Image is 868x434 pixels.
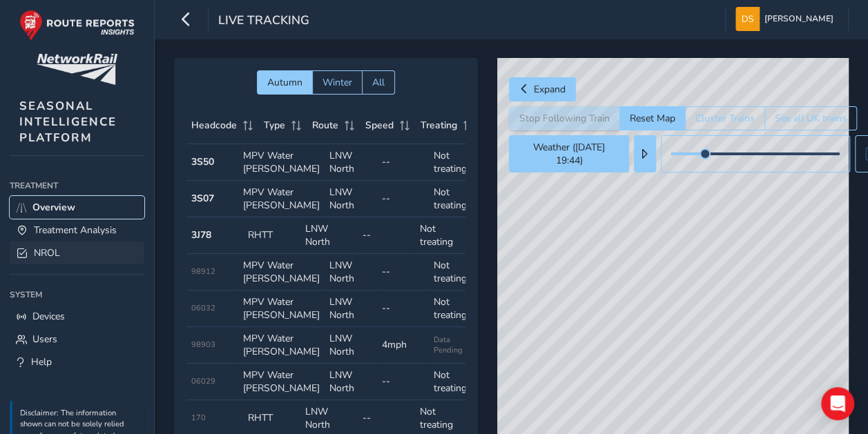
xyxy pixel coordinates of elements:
[32,310,65,323] span: Devices
[238,364,325,400] td: MPV Water [PERSON_NAME]
[735,7,760,31] img: diamond-layout
[267,76,302,89] span: Autumn
[421,119,457,132] span: Treating
[19,98,117,146] span: SEASONAL INTELLIGENCE PLATFORM
[34,224,117,237] span: Treatment Analysis
[377,144,430,181] td: --
[312,70,362,95] button: Winter
[10,328,144,351] a: Users
[325,181,377,217] td: LNW North
[238,181,325,217] td: MPV Water [PERSON_NAME]
[191,303,215,313] span: 06032
[257,70,312,95] button: Autumn
[509,135,628,172] button: Weather ([DATE] 19:44)
[238,254,325,290] td: MPV Water [PERSON_NAME]
[10,219,144,241] a: Treatment Analysis
[685,106,764,130] button: Cluster Trains
[312,119,338,132] span: Route
[34,246,60,259] span: NROL
[377,254,430,290] td: --
[429,364,481,400] td: Not treating
[32,333,57,346] span: Users
[534,83,566,96] span: Expand
[362,70,395,95] button: All
[32,201,75,214] span: Overview
[191,413,206,423] span: 170
[10,175,144,196] div: Treatment
[509,77,576,101] button: Expand
[191,228,211,241] strong: 3J78
[191,339,215,350] span: 98903
[238,144,325,181] td: MPV Water [PERSON_NAME]
[619,106,685,130] button: Reset Map
[10,351,144,373] a: Help
[764,7,833,31] span: [PERSON_NAME]
[735,7,838,31] button: [PERSON_NAME]
[429,181,481,217] td: Not treating
[37,54,117,85] img: customer logo
[325,327,377,364] td: LNW North
[19,10,135,41] img: rr logo
[191,119,237,132] span: Headcode
[10,241,144,264] a: NROL
[377,364,430,400] td: --
[31,355,52,368] span: Help
[191,376,215,386] span: 06029
[414,217,472,254] td: Not treating
[243,217,300,254] td: RHTT
[821,387,854,420] div: Open Intercom Messenger
[191,155,214,168] strong: 3S50
[322,76,352,89] span: Winter
[377,181,430,217] td: --
[238,290,325,327] td: MPV Water [PERSON_NAME]
[191,266,215,277] span: 98912
[10,305,144,328] a: Devices
[764,106,857,130] button: See all UK trains
[429,144,481,181] td: Not treating
[429,290,481,327] td: Not treating
[325,144,377,181] td: LNW North
[191,192,214,205] strong: 3S07
[325,290,377,327] td: LNW North
[429,254,481,290] td: Not treating
[218,12,309,31] span: Live Tracking
[325,364,377,400] td: LNW North
[372,76,385,89] span: All
[10,284,144,305] div: System
[10,196,144,219] a: Overview
[434,335,476,355] span: Data Pending
[300,217,358,254] td: LNW North
[238,327,325,364] td: MPV Water [PERSON_NAME]
[264,119,285,132] span: Type
[358,217,415,254] td: --
[365,119,394,132] span: Speed
[325,254,377,290] td: LNW North
[377,327,430,364] td: 4mph
[377,290,430,327] td: --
